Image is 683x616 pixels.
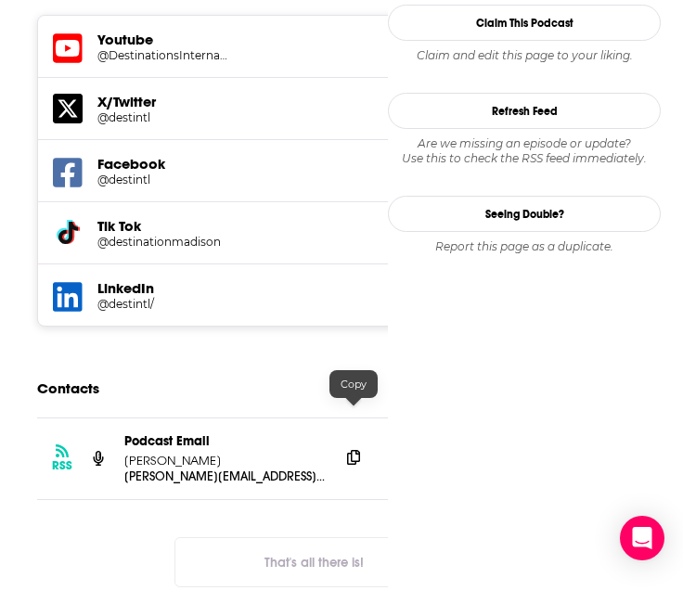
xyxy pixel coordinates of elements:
[124,468,325,484] p: [PERSON_NAME][EMAIL_ADDRESS][PERSON_NAME][DOMAIN_NAME]
[124,433,325,449] p: Podcast Email
[620,516,664,560] div: Open Intercom Messenger
[97,235,509,249] a: @destinationmadison
[97,155,509,173] h5: Facebook
[97,173,509,186] a: @destintl
[97,297,231,311] h5: @destintl/
[329,370,378,398] div: Copy
[97,217,509,235] h5: Tik Tok
[37,371,99,406] h2: Contacts
[97,235,231,249] h5: @destinationmadison
[97,31,509,48] h5: Youtube
[124,453,325,468] p: [PERSON_NAME]
[388,48,661,63] div: Claim and edit this page to your liking.
[97,110,231,124] h5: @destintl
[388,93,661,129] button: Refresh Feed
[97,279,509,297] h5: LinkedIn
[388,5,661,41] button: Claim This Podcast
[97,173,231,186] h5: @destintl
[97,48,509,62] a: @DestinationsInternational
[97,297,509,311] a: @destintl/
[97,93,509,110] h5: X/Twitter
[388,196,661,232] a: Seeing Double?
[52,458,72,473] h3: RSS
[388,136,661,166] div: Are we missing an episode or update? Use this to check the RSS feed immediately.
[97,48,231,62] h5: @DestinationsInternational
[174,537,453,587] button: Nothing here.
[97,110,509,124] a: @destintl
[388,239,661,254] div: Report this page as a duplicate.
